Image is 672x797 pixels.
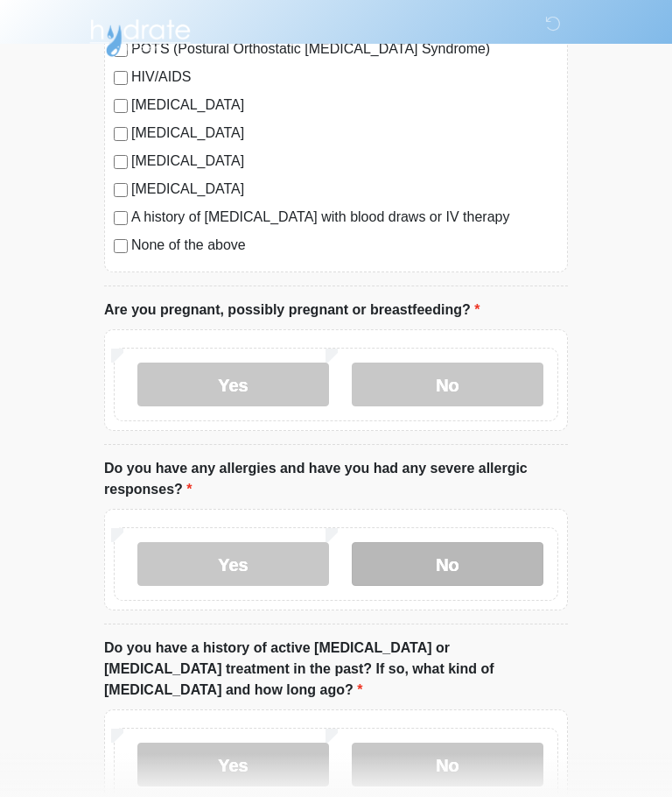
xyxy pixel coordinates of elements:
[137,542,329,586] label: Yes
[87,13,193,58] img: Hydrate IV Bar - Arcadia Logo
[114,155,128,169] input: [MEDICAL_DATA]
[114,211,128,225] input: A history of [MEDICAL_DATA] with blood draws or IV therapy
[131,123,558,144] label: [MEDICAL_DATA]
[131,67,558,88] label: HIV/AIDS
[114,239,128,253] input: None of the above
[114,127,128,141] input: [MEDICAL_DATA]
[131,95,558,116] label: [MEDICAL_DATA]
[131,235,558,256] label: None of the above
[114,183,128,197] input: [MEDICAL_DATA]
[352,363,543,406] label: No
[104,300,479,321] label: Are you pregnant, possibly pregnant or breastfeeding?
[137,363,329,406] label: Yes
[131,207,558,228] label: A history of [MEDICAL_DATA] with blood draws or IV therapy
[131,151,558,172] label: [MEDICAL_DATA]
[352,542,543,586] label: No
[114,99,128,113] input: [MEDICAL_DATA]
[104,638,568,701] label: Do you have a history of active [MEDICAL_DATA] or [MEDICAL_DATA] treatment in the past? If so, wh...
[114,71,128,85] input: HIV/AIDS
[137,743,329,786] label: Yes
[352,743,543,786] label: No
[104,458,568,500] label: Do you have any allergies and have you had any severe allergic responses?
[131,179,558,200] label: [MEDICAL_DATA]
